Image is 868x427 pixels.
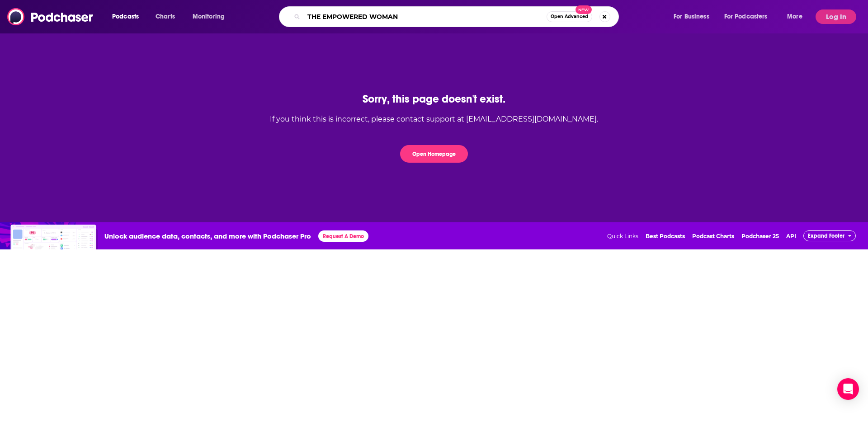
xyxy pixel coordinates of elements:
span: Quick Links [607,233,638,239]
span: Open Advanced [551,14,588,19]
a: Podcast Charts [692,233,734,239]
span: More [787,10,802,23]
button: Log In [816,9,856,24]
div: Sorry, this page doesn't exist. [270,92,598,106]
button: Open Homepage [400,145,468,163]
span: For Podcasters [724,10,768,23]
a: Best Podcasts [646,233,685,239]
button: open menu [781,9,814,24]
button: Open AdvancedNew [547,11,592,22]
button: open menu [106,9,151,24]
span: For Business [674,10,709,23]
a: API [786,233,796,239]
a: Charts [150,9,180,24]
button: Expand Footer [803,230,856,241]
button: open menu [718,9,781,24]
div: If you think this is incorrect, please contact support at [EMAIL_ADDRESS][DOMAIN_NAME]. [270,115,598,123]
span: Expand Footer [808,233,844,239]
a: Podchaser 25 [741,233,779,239]
input: Search podcasts, credits, & more... [304,9,547,24]
img: Podchaser - Follow, Share and Rate Podcasts [7,8,94,25]
span: Charts [156,10,175,23]
span: Unlock audience data, contacts, and more with Podchaser Pro [104,232,311,240]
button: open menu [667,9,721,24]
button: Request A Demo [318,230,368,242]
span: Podcasts [112,10,139,23]
img: Insights visual [10,225,98,249]
button: open menu [186,9,236,24]
div: Search podcasts, credits, & more... [288,6,627,27]
div: Open Intercom Messenger [837,378,859,400]
span: Monitoring [193,10,225,23]
span: New [576,5,592,14]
